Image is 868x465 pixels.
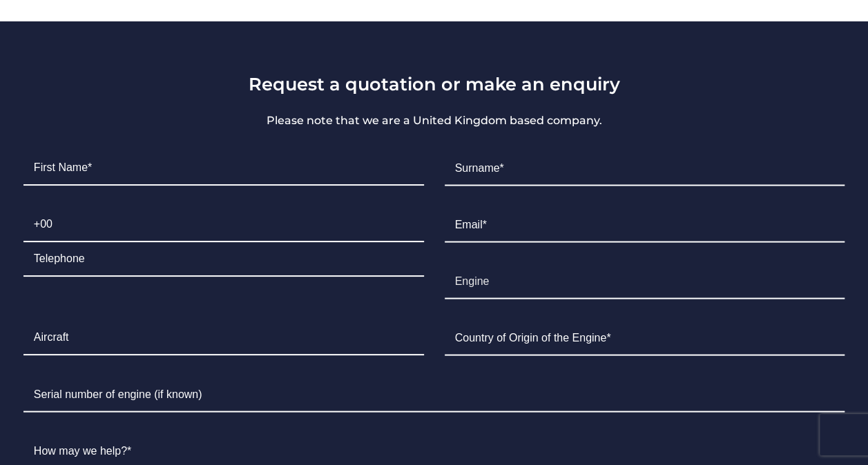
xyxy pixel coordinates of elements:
input: +00 [23,208,424,242]
input: Surname* [445,151,845,186]
input: Telephone [23,242,424,277]
input: First Name* [23,151,424,186]
h3: Request a quotation or make an enquiry [13,73,855,95]
input: Serial number of engine (if known) [23,377,845,412]
input: Country of Origin of the Engine* [445,321,845,355]
input: Email* [445,208,845,242]
input: Aircraft [23,321,424,355]
p: Please note that we are a United Kingdom based company. [13,112,855,129]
